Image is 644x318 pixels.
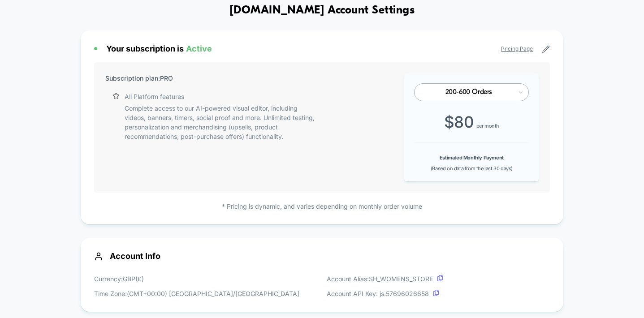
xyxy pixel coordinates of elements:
p: Subscription plan: PRO [105,73,173,83]
a: Pricing Page [501,45,533,52]
p: * Pricing is dynamic, and varies depending on monthly order volume [94,202,550,211]
p: All Platform features [125,92,184,101]
p: Account Alias: SH_WOMENS_STORE [327,274,443,284]
span: (Based on data from the last 30 days) [431,165,513,172]
div: 200-600 Orders [424,88,512,97]
h1: [DOMAIN_NAME] Account Settings [229,4,415,17]
span: Your subscription is [106,44,212,53]
p: Time Zone: (GMT+00:00) [GEOGRAPHIC_DATA]/[GEOGRAPHIC_DATA] [94,289,299,298]
p: Currency: GBP ( £ ) [94,274,299,284]
p: Complete access to our AI-powered visual editor, including videos, banners, timers, social proof ... [125,103,318,141]
span: Account Info [94,251,550,261]
span: $ 80 [444,112,474,131]
b: Estimated Monthly Payment [440,155,504,161]
span: Active [186,44,212,53]
span: per month [476,123,499,129]
p: Account API Key: js. 57696026658 [327,289,443,298]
